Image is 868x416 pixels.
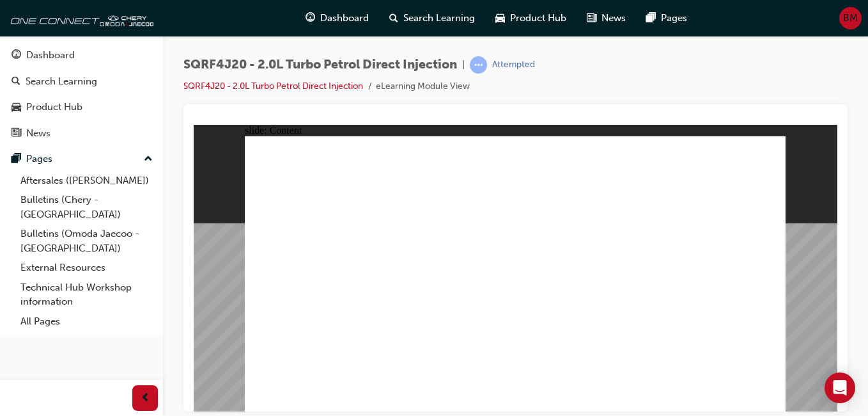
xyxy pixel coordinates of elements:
span: pages-icon [646,10,656,26]
a: Product Hub [5,95,158,119]
button: DashboardSearch LearningProduct HubNews [5,41,158,147]
span: guage-icon [12,50,21,61]
div: Attempted [492,59,535,71]
span: news-icon [587,10,596,26]
button: BM [839,7,862,29]
span: learningRecordVerb_ATTEMPT-icon [470,56,487,74]
a: search-iconSearch Learning [379,5,485,31]
span: | [462,58,465,72]
a: SQRF4J20 - 2.0L Turbo Petrol Direct Injection [183,81,363,92]
span: news-icon [12,128,21,140]
span: car-icon [12,102,21,113]
a: Bulletins (Chery - [GEOGRAPHIC_DATA]) [15,190,158,224]
div: News [26,126,50,141]
span: Search Learning [403,11,475,26]
a: Aftersales ([PERSON_NAME]) [15,171,158,191]
a: news-iconNews [577,5,636,31]
a: car-iconProduct Hub [485,5,577,31]
li: eLearning Module View [376,79,470,94]
a: pages-iconPages [636,5,697,31]
span: Product Hub [510,11,566,26]
a: News [5,122,158,145]
div: Search Learning [26,74,97,89]
div: Open Intercom Messenger [825,372,855,403]
span: up-icon [144,151,153,168]
span: search-icon [12,76,20,88]
a: Search Learning [5,70,158,93]
div: Pages [26,152,52,166]
a: Bulletins (Omoda Jaecoo - [GEOGRAPHIC_DATA]) [15,224,158,258]
span: BM [843,11,858,26]
div: Dashboard [26,48,75,63]
img: oneconnect [6,5,153,31]
a: External Resources [15,258,158,278]
span: News [601,11,626,26]
span: Dashboard [320,11,369,26]
button: Pages [5,147,158,171]
span: guage-icon [306,10,315,26]
div: Product Hub [26,100,82,115]
span: car-icon [495,10,505,26]
a: Dashboard [5,44,158,67]
a: All Pages [15,312,158,332]
span: prev-icon [141,390,150,406]
a: Technical Hub Workshop information [15,278,158,312]
a: guage-iconDashboard [295,5,379,31]
span: pages-icon [12,154,21,165]
span: search-icon [389,10,398,26]
span: SQRF4J20 - 2.0L Turbo Petrol Direct Injection [183,58,457,72]
span: Pages [661,11,687,26]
